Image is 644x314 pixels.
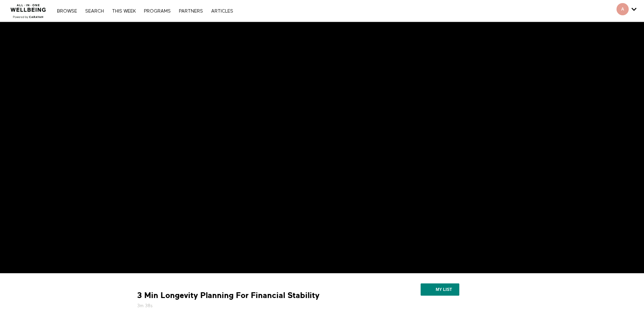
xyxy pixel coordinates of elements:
a: PARTNERS [176,9,206,14]
a: ARTICLES [208,9,237,14]
a: PROGRAMS [141,9,174,14]
a: THIS WEEK [109,9,139,14]
nav: Primary [54,7,236,14]
a: Search [82,9,107,14]
a: Browse [54,9,80,14]
strong: 3 Min Longevity Planning For Financial Stability [137,290,319,301]
h5: 3m 38s [137,302,365,309]
button: My list [421,283,459,296]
